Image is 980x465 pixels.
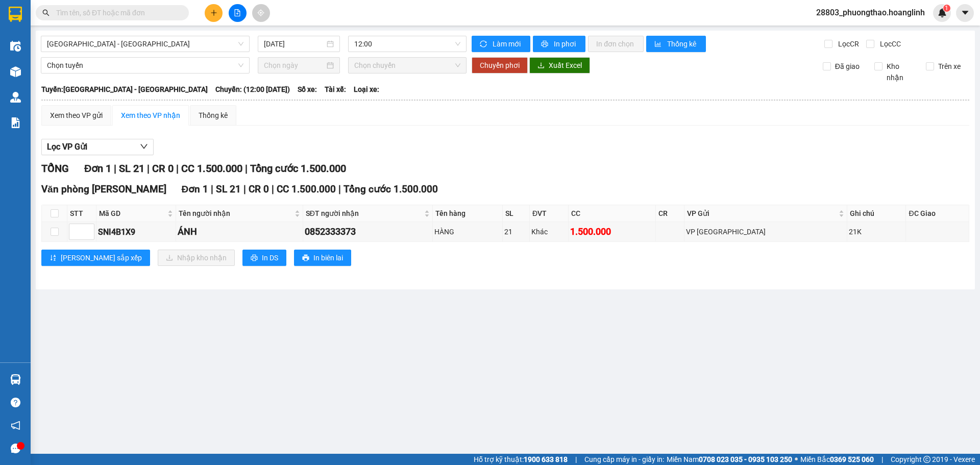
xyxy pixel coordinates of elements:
[56,7,177,18] input: Tìm tên, số ĐT hoặc mã đơn
[302,254,309,262] span: printer
[250,162,346,175] span: Tổng cước 1.500.000
[313,252,343,263] span: In biên lai
[849,226,904,237] div: 21K
[147,162,150,175] span: |
[245,162,248,175] span: |
[179,208,292,219] span: Tên người nhận
[294,250,351,266] button: printerIn biên lai
[216,183,241,195] span: SL 21
[956,4,974,22] button: caret-down
[646,36,706,52] button: bar-chartThống kê
[934,61,965,72] span: Trên xe
[41,183,166,195] span: Văn phòng [PERSON_NAME]
[41,139,154,155] button: Lọc VP Gửi
[354,84,379,95] span: Loại xe:
[923,456,930,463] span: copyright
[114,162,116,175] span: |
[42,9,50,16] span: search
[264,60,325,71] input: Chọn ngày
[305,225,431,239] div: 0852333373
[687,208,837,219] span: VP Gửi
[251,254,258,262] span: printer
[945,5,948,12] span: 1
[584,454,664,465] span: Cung cấp máy in - giấy in:
[504,226,528,237] div: 21
[344,183,438,195] span: Tổng cước 1.500.000
[277,183,336,195] span: CC 1.500.000
[11,421,20,430] span: notification
[354,58,460,73] span: Chọn chuyến
[480,40,488,48] span: sync
[943,5,950,12] sup: 1
[684,222,847,242] td: VP Mỹ Đình
[493,38,522,50] span: Làm mới
[211,183,213,195] span: |
[176,222,303,242] td: ÁNH
[847,205,906,222] th: Ghi chú
[588,36,644,52] button: In đơn chọn
[883,61,918,83] span: Kho nhận
[524,455,568,463] strong: 1900 633 818
[11,444,20,453] span: message
[570,225,653,239] div: 1.500.000
[699,455,792,463] strong: 0708 023 035 - 0935 103 250
[210,9,217,16] span: plus
[503,205,530,222] th: SL
[10,117,21,128] img: solution-icon
[215,84,290,95] span: Chuyến: (12:00 [DATE])
[140,142,148,151] span: down
[41,162,69,175] span: TỔNG
[199,110,228,121] div: Thống kê
[41,250,150,266] button: sort-ascending[PERSON_NAME] sắp xếp
[569,205,655,222] th: CC
[338,183,341,195] span: |
[67,205,96,222] th: STT
[158,250,235,266] button: downloadNhập kho nhận
[10,374,21,385] img: warehouse-icon
[257,9,264,16] span: aim
[303,222,433,242] td: 0852333373
[181,162,242,175] span: CC 1.500.000
[306,208,422,219] span: SĐT người nhận
[325,84,346,95] span: Tài xế:
[472,57,528,74] button: Chuyển phơi
[10,66,21,77] img: warehouse-icon
[881,454,883,465] span: |
[830,455,874,463] strong: 0369 525 060
[9,7,22,22] img: logo-vxr
[264,38,325,50] input: 15/08/2025
[876,38,902,50] span: Lọc CC
[906,205,969,222] th: ĐC Giao
[50,254,57,262] span: sort-ascending
[800,454,874,465] span: Miền Bắc
[541,40,550,48] span: printer
[243,183,246,195] span: |
[152,162,174,175] span: CR 0
[229,4,247,22] button: file-add
[234,9,241,16] span: file-add
[252,4,270,22] button: aim
[99,208,165,219] span: Mã GD
[529,57,590,74] button: downloadXuất Excel
[47,36,243,52] span: Hà Nội - Quảng Bình
[795,457,798,461] span: ⚪️
[249,183,269,195] span: CR 0
[84,162,111,175] span: Đơn 1
[472,36,530,52] button: syncLàm mới
[575,454,577,465] span: |
[178,225,301,239] div: ÁNH
[41,85,208,93] b: Tuyến: [GEOGRAPHIC_DATA] - [GEOGRAPHIC_DATA]
[554,38,577,50] span: In phơi
[530,205,569,222] th: ĐVT
[938,8,947,17] img: icon-new-feature
[10,92,21,103] img: warehouse-icon
[50,110,103,121] div: Xem theo VP gửi
[808,6,933,19] span: 28803_phuongthao.hoanglinh
[121,110,180,121] div: Xem theo VP nhận
[176,162,179,175] span: |
[667,454,792,465] span: Miền Nam
[533,36,585,52] button: printerIn phơi
[98,226,174,238] div: SNI4B1X9
[474,454,568,465] span: Hỗ trợ kỹ thuật:
[10,41,21,52] img: warehouse-icon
